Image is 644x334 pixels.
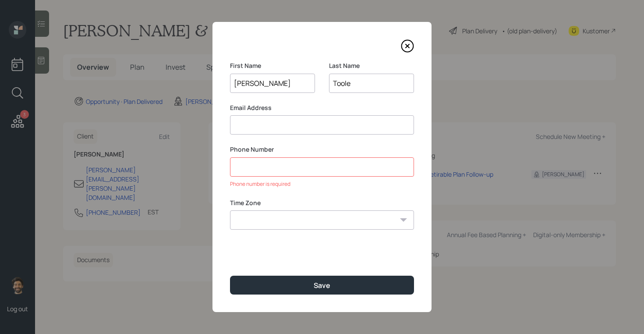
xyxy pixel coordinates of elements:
label: Last Name [329,61,414,70]
label: Phone Number [230,145,414,154]
div: Phone number is required [230,180,414,188]
div: Save [314,281,330,290]
button: Save [230,276,414,295]
label: Time Zone [230,199,414,207]
label: First Name [230,61,315,70]
label: Email Address [230,103,414,112]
